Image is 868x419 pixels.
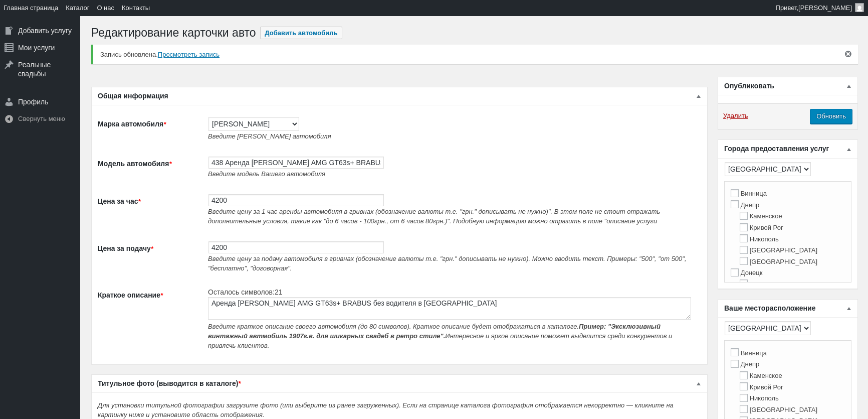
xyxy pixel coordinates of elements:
[740,246,748,254] input: [GEOGRAPHIC_DATA]
[731,360,759,368] label: Днепр
[731,201,759,209] label: Днепр
[98,120,166,128] label: Марка автомобиля
[158,51,220,59] a: Просмотреть запись
[731,268,739,276] input: Донецк
[98,92,168,100] span: Общая информация
[91,21,256,42] h1: Редактирование карточки авто
[740,212,782,220] label: Каменское
[208,323,672,349] span: Введите краткое описание своего автомобиля (до 80 символов). Краткое описание будет отображаться ...
[798,4,852,12] span: [PERSON_NAME]
[723,112,748,119] a: Удалить
[740,234,748,242] input: Никополь
[731,189,739,197] input: Винница
[740,223,748,231] input: Кривой Рог
[731,360,739,368] input: Днепр
[208,288,275,296] span: Осталось символов:
[740,394,748,402] input: Никополь
[208,297,691,320] textarea: Аренда [PERSON_NAME] AMG GT63s+ BRABUS без водителя в [GEOGRAPHIC_DATA]
[208,208,660,225] span: Введите цену за 1 час аренды автомобиля в гривнах (обозначение валюты т.е. "грн." дописывать не н...
[724,82,774,90] span: Опубликовать
[731,269,763,276] label: Донецк
[740,280,748,288] input: [GEOGRAPHIC_DATA]
[740,394,779,402] label: Никополь
[260,27,342,39] a: Добавить автомобиль
[98,291,163,299] label: Краткое описание
[724,304,815,312] span: Ваше месторасположение
[740,235,779,243] label: Никополь
[98,401,674,418] span: Для установки титульной фотографии загрузите фото (или выберите из ранее загруженных). Если на ст...
[740,406,817,413] label: [GEOGRAPHIC_DATA]
[208,170,325,178] span: Введите модель Вашего автомобиля
[731,190,767,197] label: Винница
[740,372,782,379] label: Каменское
[740,371,748,379] input: Каменское
[740,246,817,254] label: [GEOGRAPHIC_DATA]
[275,288,283,296] span: 21
[740,382,748,390] input: Кривой Рог
[731,200,739,208] input: Днепр
[98,379,241,387] span: Титульное фото (выводится в каталоге)
[98,197,141,205] label: Цена за час
[810,109,852,124] input: Обновить
[740,257,748,265] input: [GEOGRAPHIC_DATA]
[208,255,687,272] span: Введите цену за подачу автомобиля в гривнах (обозначение валюты т.е. "грн." дописывать не нужно)....
[740,212,748,220] input: Каменское
[731,349,767,357] label: Винница
[740,258,817,265] label: [GEOGRAPHIC_DATA]
[98,244,153,252] label: Цена за подачу
[99,49,839,61] p: Запись обновлена.
[731,348,739,356] input: Винница
[740,224,783,231] label: Кривой Рог
[98,160,171,168] label: Модель автомобиля
[208,132,331,140] span: Введите [PERSON_NAME] автомобиля
[740,281,817,288] label: [GEOGRAPHIC_DATA]
[724,145,829,153] span: Города предоставления услуг
[740,405,748,413] input: [GEOGRAPHIC_DATA]
[740,383,783,391] label: Кривой Рог
[208,323,661,340] b: Пример: "Эксклюзивный винтажный автмобиль 1907г.в. для шикарных свадеб в ретро стиле".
